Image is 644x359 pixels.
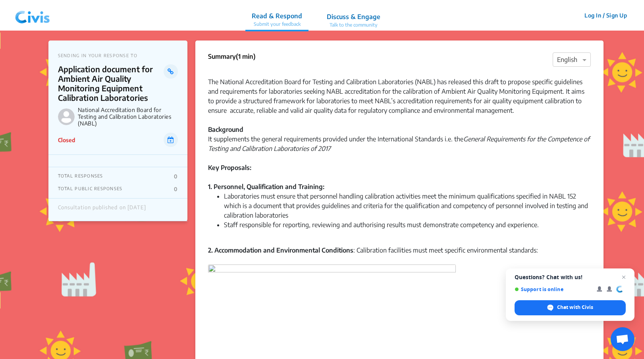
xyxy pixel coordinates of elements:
p: Summary [208,52,256,61]
p: Discuss & Engage [327,12,380,21]
strong: Key Proposals: [208,164,251,172]
li: Staff responsible for reporting, reviewing and authorising results must demonstrate competency an... [224,220,591,239]
div: Consultation published on [DATE] [58,205,146,215]
div: Chat with Civis [515,300,626,315]
p: 0 [174,173,177,179]
button: Log In / Sign Up [579,9,632,21]
li: Laboratories must ensure that personnel handling calibration activities meet the minimum qualific... [224,191,591,220]
span: (1 min) [236,52,256,60]
img: National Accreditation Board for Testing and Calibration Laboratories (NABL) logo [58,108,75,125]
img: navlogo.png [12,4,53,27]
p: Closed [58,136,75,144]
p: TOTAL RESPONSES [58,173,103,179]
p: National Accreditation Board for Testing and Calibration Laboratories (NABL) [78,106,178,127]
p: Read & Respond [252,11,302,21]
div: It supplements the general requirements provided under the International Standards i.e. the [208,134,591,163]
span: Chat with Civis [557,304,593,311]
div: The National Accreditation Board for Testing and Calibration Laboratories (NABL) has released thi... [208,68,591,125]
p: Submit your feedback [252,21,302,28]
p: Application document for Ambient Air Quality Monitoring Equipment Calibration Laboratories [58,64,164,102]
div: Open chat [611,327,634,351]
span: Questions? Chat with us! [515,274,626,280]
p: 0 [174,186,177,192]
p: SENDING IN YOUR RESPONSE TO [58,53,178,58]
div: : Calibration facilities must meet specific environmental standards: [208,245,591,264]
strong: 2. Accommodation and Environmental Conditions [208,246,353,254]
strong: Background [208,125,243,133]
em: General Requirements for the Competence of Testing and Calibration Laboratories of 2017 [208,135,590,152]
span: Close chat [619,272,629,282]
p: TOTAL PUBLIC RESPONSES [58,186,123,192]
span: Support is online [515,286,591,292]
strong: 1. Personnel, Qualification and Training: [208,183,324,191]
p: Talk to the community [327,21,380,29]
